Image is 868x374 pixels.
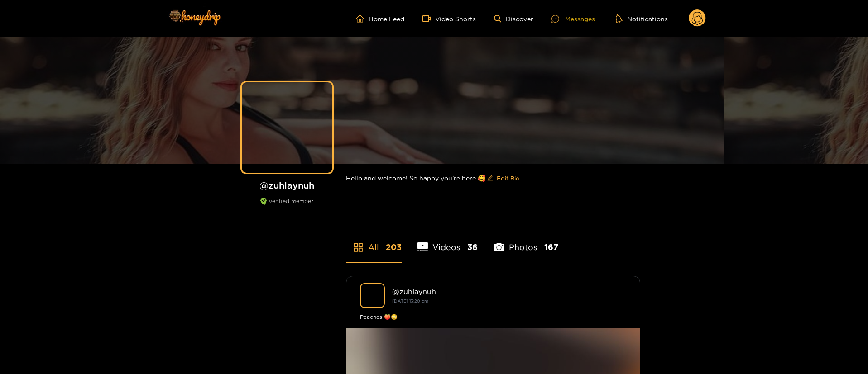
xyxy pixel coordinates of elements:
[356,14,404,23] a: Home Feed
[356,14,369,23] span: home
[386,241,402,253] span: 203
[613,14,671,23] button: Notifications
[497,174,519,183] span: Edit Bio
[392,287,626,295] div: @ zuhlaynuh
[551,14,595,24] div: Messages
[237,180,337,191] h1: @ zuhlaynuh
[422,14,435,23] span: video-camera
[353,242,364,253] span: appstore
[346,221,402,262] li: All
[467,241,478,253] span: 36
[237,198,337,214] div: verified member
[417,221,478,262] li: Videos
[392,298,428,303] small: [DATE] 13:20 pm
[494,221,558,262] li: Photos
[544,241,558,253] span: 167
[494,15,533,23] a: Discover
[346,164,640,193] div: Hello and welcome! So happy you’re here 🥰
[360,283,385,308] img: zuhlaynuh
[487,175,493,182] span: edit
[360,312,626,322] div: Peaches 🍑😳
[485,171,521,185] button: editEdit Bio
[422,14,476,23] a: Video Shorts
